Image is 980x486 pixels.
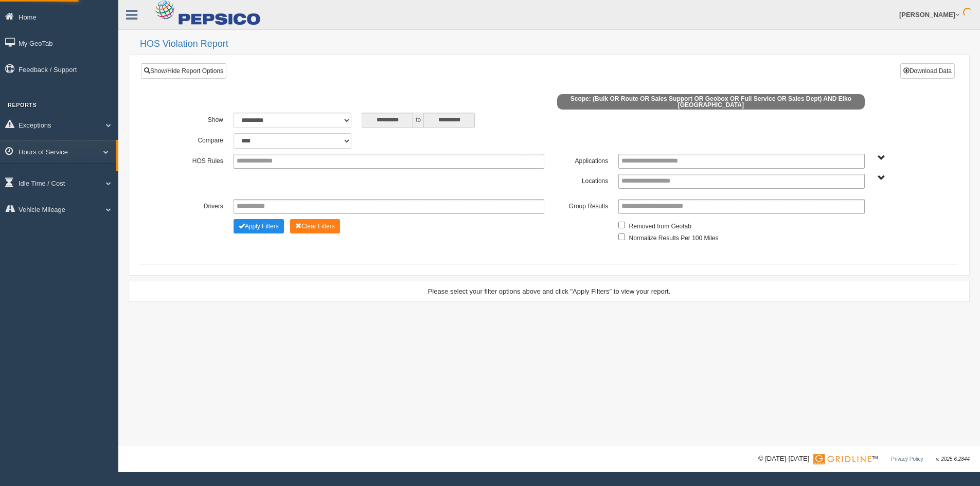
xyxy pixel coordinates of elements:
a: Show/Hide Report Options [141,63,226,79]
button: Change Filter Options [234,219,284,233]
a: Privacy Policy [891,456,923,462]
span: to [413,113,423,128]
div: © [DATE]-[DATE] - ™ [758,454,970,464]
span: Scope: (Bulk OR Route OR Sales Support OR Geobox OR Full Service OR Sales Dept) AND Elko [GEOGRAP... [557,94,865,110]
img: Gridline [813,454,871,464]
label: HOS Rules [164,154,228,166]
div: Please select your filter options above and click "Apply Filters" to view your report. [138,286,960,296]
label: Compare [164,133,228,146]
label: Removed from Geotab [629,219,691,231]
label: Show [164,113,228,125]
a: HOS Explanation Reports [19,166,116,185]
label: Normalize Results Per 100 Miles [629,231,718,243]
label: Drivers [164,199,228,211]
span: v. 2025.6.2844 [936,456,970,462]
label: Applications [549,154,614,166]
button: Change Filter Options [290,219,340,233]
label: Locations [549,174,614,186]
button: Download Data [900,63,955,79]
h2: HOS Violation Report [140,39,970,49]
label: Group Results [549,199,614,211]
